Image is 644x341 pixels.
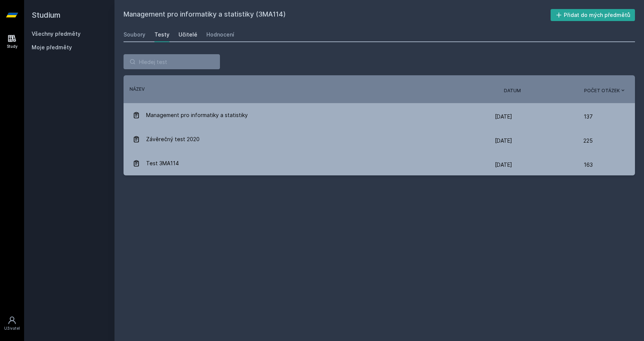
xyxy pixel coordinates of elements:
h2: Management pro informatiky a statistiky (3MA114) [124,9,551,21]
a: Učitelé [179,27,197,42]
a: Hodnocení [206,27,234,42]
span: Moje předměty [32,44,72,51]
span: 137 [584,109,593,124]
span: 163 [584,157,593,172]
span: [DATE] [495,113,512,120]
span: 225 [583,133,593,148]
div: Soubory [124,31,145,38]
a: Soubory [124,27,145,42]
span: Počet otázek [584,87,620,94]
button: Datum [504,87,521,94]
a: Všechny předměty [32,30,81,37]
input: Hledej test [124,54,220,69]
span: Závěrečný test 2020 [146,132,200,147]
a: Testy [154,27,169,42]
div: Testy [154,31,169,38]
a: Závěrečný test 2020 [DATE] 225 [124,127,635,151]
div: Učitelé [179,31,197,38]
a: Uživatel [2,312,23,335]
button: Počet otázek [584,87,626,94]
div: Uživatel [4,326,20,331]
div: Study [7,44,18,49]
span: [DATE] [495,161,512,168]
span: [DATE] [495,137,512,144]
span: Test 3MA114 [146,156,179,171]
a: Test 3MA114 [DATE] 163 [124,151,635,175]
button: Název [130,86,145,93]
a: Study [2,30,23,53]
span: Management pro informatiky a statistiky [146,108,248,123]
button: Přidat do mých předmětů [551,9,635,21]
a: Management pro informatiky a statistiky [DATE] 137 [124,103,635,127]
div: Hodnocení [206,31,234,38]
